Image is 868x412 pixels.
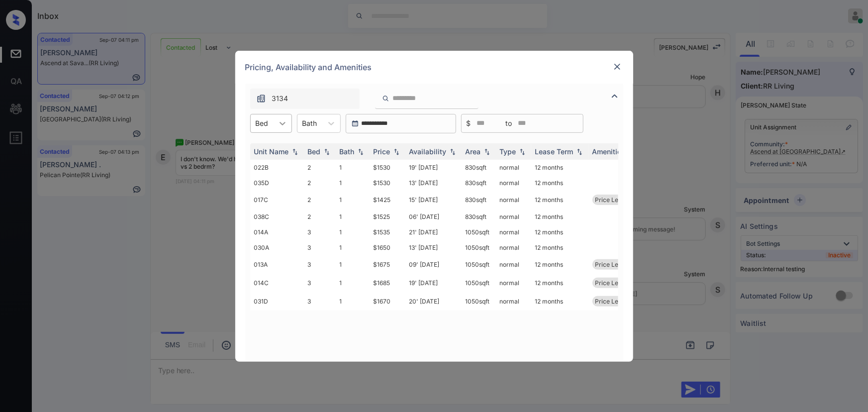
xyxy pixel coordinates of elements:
td: 3 [304,274,336,292]
td: 3 [304,255,336,274]
td: 830 sqft [462,191,496,209]
td: $1525 [370,209,405,224]
div: Pricing, Availability and Amenities [235,51,633,84]
td: 1 [336,175,370,191]
span: $ [467,118,471,129]
img: sorting [448,148,458,155]
td: 21' [DATE] [405,224,462,240]
td: 1 [336,224,370,240]
td: 1 [336,274,370,292]
td: $1650 [370,240,405,255]
td: 12 months [531,292,588,310]
td: 2 [304,175,336,191]
div: Amenities [592,147,626,156]
span: to [506,118,512,129]
td: 830 sqft [462,160,496,175]
td: 3 [304,240,336,255]
td: 12 months [531,209,588,224]
td: 1050 sqft [462,274,496,292]
td: 2 [304,209,336,224]
td: normal [496,255,531,274]
td: normal [496,292,531,310]
td: 030A [250,240,304,255]
td: 06' [DATE] [405,209,462,224]
div: Lease Term [535,147,574,156]
div: Unit Name [254,147,289,156]
td: $1530 [370,160,405,175]
td: 1050 sqft [462,255,496,274]
td: 014C [250,274,304,292]
img: sorting [575,148,584,155]
div: Availability [409,147,447,156]
td: 13' [DATE] [405,240,462,255]
td: 20' [DATE] [405,292,462,310]
img: sorting [322,148,332,155]
td: 038C [250,209,304,224]
td: $1425 [370,191,405,209]
td: 09' [DATE] [405,255,462,274]
td: 1 [336,255,370,274]
td: normal [496,274,531,292]
td: $1675 [370,255,405,274]
td: 12 months [531,175,588,191]
td: 12 months [531,191,588,209]
td: normal [496,175,531,191]
td: 12 months [531,160,588,175]
td: 2 [304,191,336,209]
td: $1670 [370,292,405,310]
img: sorting [391,148,401,155]
td: 035D [250,175,304,191]
img: icon-zuma [382,94,389,103]
td: normal [496,224,531,240]
td: normal [496,191,531,209]
span: Price Leader [595,279,632,287]
td: 022B [250,160,304,175]
td: 830 sqft [462,209,496,224]
td: 1 [336,160,370,175]
td: 13' [DATE] [405,175,462,191]
div: Area [466,147,481,156]
td: 12 months [531,240,588,255]
img: icon-zuma [256,94,266,103]
td: $1530 [370,175,405,191]
div: Price [374,147,390,156]
img: sorting [356,148,366,155]
div: Bath [340,147,355,156]
span: Price Leader [595,261,632,268]
td: 1 [336,209,370,224]
td: 1 [336,292,370,310]
img: sorting [517,148,527,155]
td: 12 months [531,224,588,240]
img: icon-zuma [609,90,621,102]
td: 031D [250,292,304,310]
td: 1050 sqft [462,224,496,240]
td: 15' [DATE] [405,191,462,209]
span: Price Leader [595,196,632,204]
td: 19' [DATE] [405,160,462,175]
td: normal [496,160,531,175]
td: 3 [304,224,336,240]
td: $1685 [370,274,405,292]
img: close [612,62,622,72]
td: 3 [304,292,336,310]
td: 830 sqft [462,175,496,191]
td: normal [496,209,531,224]
td: 1 [336,240,370,255]
td: 12 months [531,274,588,292]
td: 1 [336,191,370,209]
td: 12 months [531,255,588,274]
img: sorting [290,148,300,155]
div: Bed [308,147,321,156]
td: 014A [250,224,304,240]
span: 3134 [272,93,289,104]
td: 017C [250,191,304,209]
td: 013A [250,255,304,274]
td: 2 [304,160,336,175]
span: Price Leader [595,298,632,305]
div: Type [500,147,516,156]
td: 19' [DATE] [405,274,462,292]
td: normal [496,240,531,255]
td: $1535 [370,224,405,240]
td: 1050 sqft [462,292,496,310]
img: sorting [482,148,492,155]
